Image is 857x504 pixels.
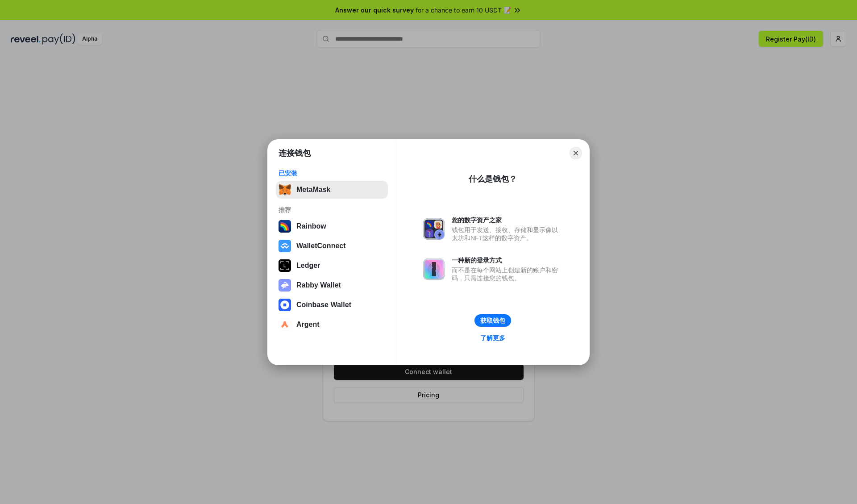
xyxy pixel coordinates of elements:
[276,181,388,199] button: MetaMask
[276,257,388,275] button: Ledger
[469,174,517,184] div: 什么是钱包？
[279,240,291,252] img: svg+xml,%3Csvg%20width%3D%2228%22%20height%3D%2228%22%20viewBox%3D%220%200%2028%2028%22%20fill%3D...
[452,226,562,242] div: 钱包用于发送、接收、存储和显示像以太坊和NFT这样的数字资产。
[279,169,385,177] div: 已安装
[296,186,330,194] div: MetaMask
[296,262,320,270] div: Ledger
[279,259,291,272] img: svg+xml,%3Csvg%20xmlns%3D%22http%3A%2F%2Fwww.w3.org%2F2000%2Fsvg%22%20width%3D%2228%22%20height%3...
[276,296,388,314] button: Coinbase Wallet
[296,321,320,329] div: Argent
[480,334,505,342] div: 了解更多
[279,220,291,233] img: svg+xml,%3Csvg%20width%3D%22120%22%20height%3D%22120%22%20viewBox%3D%220%200%20120%20120%22%20fil...
[279,299,291,311] img: svg+xml,%3Csvg%20width%3D%2228%22%20height%3D%2228%22%20viewBox%3D%220%200%2028%2028%22%20fill%3D...
[452,266,562,282] div: 而不是在每个网站上创建新的账户和密码，只需连接您的钱包。
[276,316,388,333] button: Argent
[480,317,505,325] div: 获取钱包
[276,217,388,235] button: Rainbow
[570,147,582,159] button: Close
[452,256,562,264] div: 一种新的登录方式
[296,242,346,250] div: WalletConnect
[296,301,351,309] div: Coinbase Wallet
[276,237,388,255] button: WalletConnect
[474,314,511,327] button: 获取钱包
[279,183,291,196] img: svg+xml,%3Csvg%20fill%3D%22none%22%20height%3D%2233%22%20viewBox%3D%220%200%2035%2033%22%20width%...
[423,218,445,240] img: svg+xml,%3Csvg%20xmlns%3D%22http%3A%2F%2Fwww.w3.org%2F2000%2Fsvg%22%20fill%3D%22none%22%20viewBox...
[279,318,291,331] img: svg+xml,%3Csvg%20width%3D%2228%22%20height%3D%2228%22%20viewBox%3D%220%200%2028%2028%22%20fill%3D...
[296,222,326,230] div: Rainbow
[279,279,291,292] img: svg+xml,%3Csvg%20xmlns%3D%22http%3A%2F%2Fwww.w3.org%2F2000%2Fsvg%22%20fill%3D%22none%22%20viewBox...
[296,281,341,289] div: Rabby Wallet
[423,258,445,280] img: svg+xml,%3Csvg%20xmlns%3D%22http%3A%2F%2Fwww.w3.org%2F2000%2Fsvg%22%20fill%3D%22none%22%20viewBox...
[279,206,385,214] div: 推荐
[475,332,511,344] a: 了解更多
[452,216,562,224] div: 您的数字资产之家
[279,148,311,158] h1: 连接钱包
[276,276,388,294] button: Rabby Wallet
